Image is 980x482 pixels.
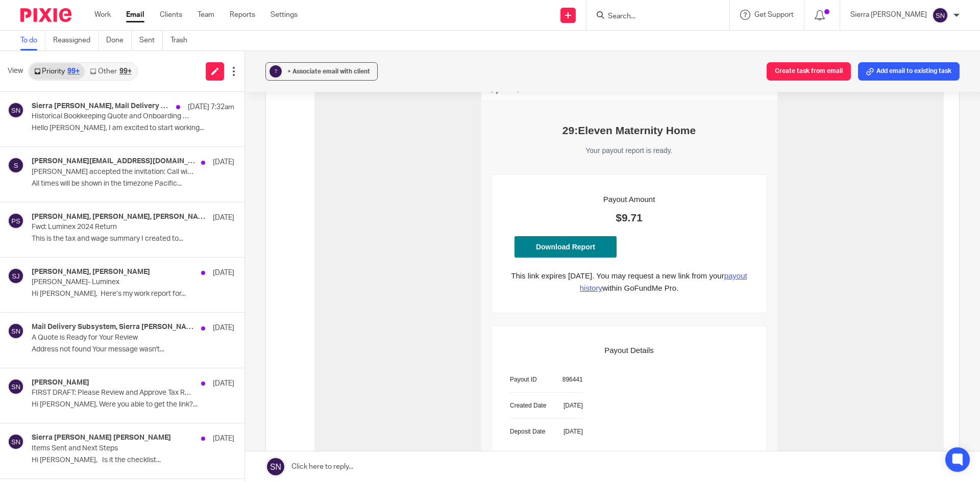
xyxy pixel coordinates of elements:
[32,434,171,442] h4: Sierra [PERSON_NAME] [PERSON_NAME]
[106,31,132,50] a: Done
[126,10,144,20] a: Email
[258,8,372,16] span: A link to your payout report is included.
[32,268,150,276] h4: [PERSON_NAME], [PERSON_NAME]
[188,102,234,112] p: [DATE] 7:32am
[8,434,24,450] img: svg%3E
[213,323,234,333] p: [DATE]
[32,157,196,166] h4: [PERSON_NAME][EMAIL_ADDRESS][DOMAIN_NAME]
[20,8,71,22] img: Pixie
[32,334,194,342] p: A Quote is Ready for Your Review
[32,112,194,121] p: Historical Bookkeeping Quote and Onboarding Checklist for Bri Electrc
[213,378,234,389] p: [DATE]
[8,102,24,118] img: svg%3E
[195,180,434,192] span: $9.71
[32,168,194,176] p: [PERSON_NAME] accepted the invitation: Call with [PERSON_NAME]
[858,62,960,81] button: Add email to existing task
[32,223,194,232] p: Fwd: Luminex 2024 Return
[8,378,24,395] img: svg%3E
[53,31,99,50] a: Reassigned
[195,361,232,387] td: Created Date
[850,10,927,20] p: Sierra [PERSON_NAME]
[269,65,282,78] div: ?
[230,10,255,20] a: Reports
[200,204,302,225] a: Download Report
[754,11,794,18] span: Get Support
[932,7,948,23] img: svg%3E
[195,387,232,404] td: Deposit Date
[195,343,232,361] td: Payout ID
[8,268,24,284] img: svg%3E
[32,213,208,221] h4: [PERSON_NAME], [PERSON_NAME], [PERSON_NAME]
[29,63,85,80] a: Priority99+
[195,161,434,173] div: Payout Amount
[287,68,370,74] span: + Associate email with client
[198,10,214,20] a: Team
[195,312,434,324] div: Payout Details
[177,113,453,124] div: Your payout report is ready.
[32,102,171,111] h4: Sierra [PERSON_NAME], Mail Delivery Subsystem
[32,378,89,387] h4: [PERSON_NAME]
[195,238,434,262] div: This link expires [DATE]. You may request a new link from your within GoFundMe Pro.
[195,416,434,441] div: Deposit date is when the payout is expected to arrive in the bank. Weekends or bank holidays may ...
[32,323,196,332] h4: Mail Delivery Subsystem, Sierra [PERSON_NAME]
[32,400,234,409] p: Hi [PERSON_NAME], Were you able to get the link?...
[32,345,234,354] p: Address not found Your message wasn't...
[265,239,433,260] a: payout history
[32,389,194,397] p: FIRST DRAFT: Please Review and Approve Tax Return
[607,12,699,21] input: Search
[8,213,24,229] img: svg%3E
[119,68,132,75] div: 99+
[213,268,234,278] p: [DATE]
[232,387,268,404] td: [DATE]
[213,213,234,223] p: [DATE]
[8,323,24,339] img: svg%3E
[213,157,234,167] p: [DATE]
[139,31,163,50] a: Sent
[177,92,453,105] div: 29:Eleven Maternity Home
[32,124,234,133] p: Hello [PERSON_NAME], I am excited to start working...
[195,180,434,192] span: $49.74
[8,157,24,173] img: svg%3E
[32,278,194,287] p: [PERSON_NAME]- Luminex
[232,343,268,361] td: 890819
[32,235,234,243] p: This is the tax and wage summary I created to...
[232,343,268,361] td: 896441
[271,10,298,20] a: Settings
[67,68,80,75] div: 99+
[94,10,111,20] a: Work
[32,180,234,188] p: All times will be shown in the timezone Pacific...
[32,456,234,465] p: Hi [PERSON_NAME], Is it the checklist...
[85,63,136,80] a: Other99+
[232,361,268,387] td: [DATE]
[20,31,45,50] a: To do
[213,434,234,444] p: [DATE]
[265,62,378,81] button: ? + Associate email with client
[160,10,182,20] a: Clients
[170,31,195,50] a: Trash
[8,66,23,77] span: View
[177,33,215,62] img: logo
[767,62,851,81] button: Create task from email
[32,444,194,453] p: Items Sent and Next Steps
[32,290,234,298] p: Hi [PERSON_NAME], Here’s my work report for...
